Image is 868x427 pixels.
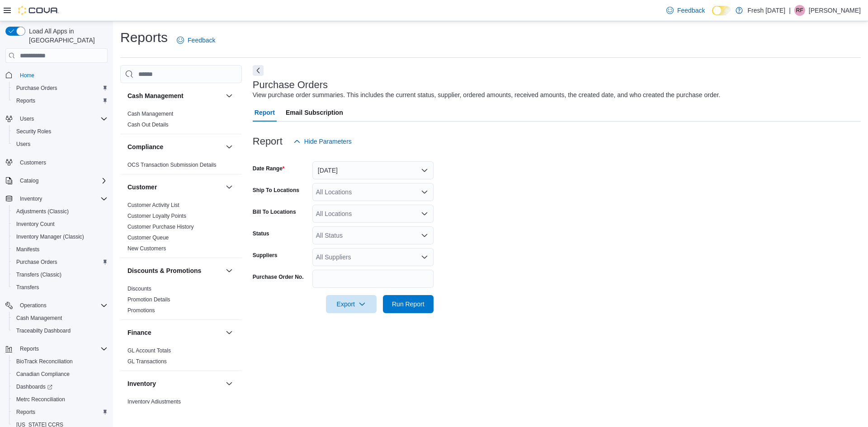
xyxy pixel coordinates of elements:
button: Inventory [16,193,46,204]
span: New Customers [127,245,166,252]
span: Operations [20,302,47,309]
button: Cash Management [224,90,235,101]
span: Inventory Manager (Classic) [16,233,84,240]
span: Security Roles [16,128,51,135]
button: Inventory [2,192,111,205]
span: Home [20,72,34,79]
span: Adjustments (Classic) [13,206,108,217]
span: Purchase Orders [16,84,57,92]
button: Operations [2,299,111,312]
a: Dashboards [13,381,56,392]
span: Inventory Adjustments [127,398,181,405]
img: Cova [18,6,59,15]
a: Discounts [127,286,151,292]
span: Cash Management [127,110,173,117]
button: Discounts & Promotions [127,266,222,275]
span: Reports [16,97,35,104]
span: Feedback [188,36,215,45]
div: Cash Management [120,108,242,134]
span: Customer Purchase History [127,223,194,230]
button: Compliance [224,141,235,152]
a: Customer Loyalty Points [127,213,186,219]
button: BioTrack Reconciliation [9,355,111,368]
a: Cash Management [127,111,173,117]
a: Metrc Reconciliation [13,394,69,405]
a: Transfers (Classic) [13,269,65,280]
a: Reports [13,407,39,418]
span: Inventory [20,195,42,202]
a: Dashboards [9,380,111,393]
span: Discounts [127,285,151,292]
p: [PERSON_NAME] [809,5,861,16]
button: Hide Parameters [290,132,355,150]
h3: Inventory [127,379,156,388]
span: Catalog [16,175,108,186]
button: Inventory [127,379,222,388]
span: Dashboards [16,383,52,390]
button: Adjustments (Classic) [9,205,111,218]
h3: Discounts & Promotions [127,266,201,275]
span: Cash Management [13,313,108,324]
button: Next [253,65,264,76]
span: Transfers (Classic) [13,269,108,280]
button: Reports [9,406,111,418]
a: Cash Out Details [127,122,169,128]
input: Dark Mode [712,6,731,15]
a: Customers [16,157,50,168]
button: Traceabilty Dashboard [9,324,111,337]
a: Purchase Orders [13,257,61,267]
div: Discounts & Promotions [120,283,242,319]
label: Ship To Locations [253,187,299,194]
span: Reports [13,95,108,106]
span: Security Roles [13,126,108,137]
span: Metrc Reconciliation [13,394,108,405]
a: BioTrack Reconciliation [13,356,76,367]
span: Email Subscription [286,103,343,122]
span: Customer Activity List [127,202,179,209]
a: Traceabilty Dashboard [13,325,74,336]
span: GL Transactions [127,358,167,365]
button: Metrc Reconciliation [9,393,111,406]
span: Cash Out Details [127,121,169,128]
button: Open list of options [421,210,428,217]
span: Export [331,295,371,313]
button: Security Roles [9,125,111,138]
span: Adjustments (Classic) [16,208,69,215]
a: Transfers [13,282,42,293]
label: Purchase Order No. [253,273,304,281]
span: Users [20,115,34,122]
a: Feedback [173,31,219,49]
button: Manifests [9,243,111,256]
button: Operations [16,300,50,311]
button: Customer [127,183,222,192]
button: Export [326,295,377,313]
a: Inventory Adjustments [127,399,181,405]
label: Status [253,230,269,237]
button: Inventory Count [9,218,111,230]
button: Customers [2,156,111,169]
button: Run Report [383,295,434,313]
span: Promotions [127,307,155,314]
span: Transfers [16,284,39,291]
a: Customer Queue [127,235,169,241]
span: Purchase Orders [13,257,108,267]
span: Manifests [16,246,39,253]
h3: Customer [127,183,157,192]
span: Load All Apps in [GEOGRAPHIC_DATA] [25,27,108,45]
span: GL Account Totals [127,347,171,354]
span: Run Report [392,300,425,309]
div: Finance [120,345,242,371]
h3: Finance [127,328,151,337]
button: Inventory [224,378,235,389]
span: Manifests [13,244,108,255]
button: Finance [224,327,235,338]
p: | [789,5,791,16]
a: Adjustments (Classic) [13,206,72,217]
a: Security Roles [13,126,55,137]
a: Customer Purchase History [127,224,194,230]
button: Compliance [127,142,222,151]
label: Date Range [253,165,285,172]
a: Canadian Compliance [13,369,73,380]
span: Canadian Compliance [13,369,108,380]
